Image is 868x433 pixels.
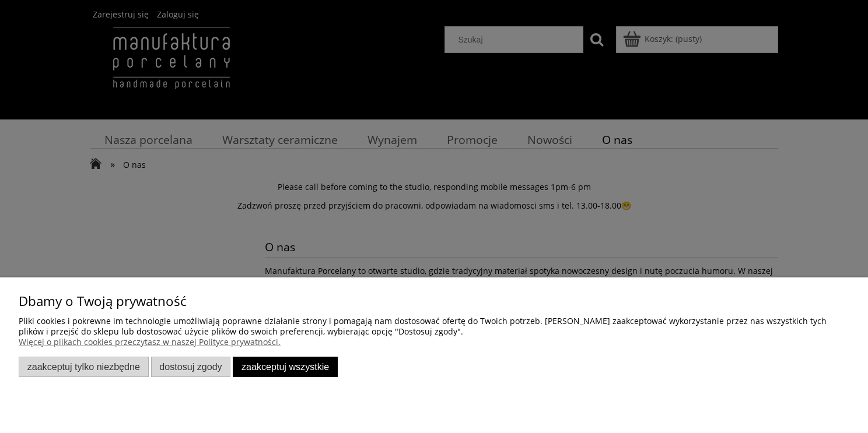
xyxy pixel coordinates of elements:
p: Dbamy o Twoją prywatność [19,296,849,307]
button: Zaakceptuj wszystkie [233,357,338,377]
a: Więcej o plikach cookies przeczytasz w naszej Polityce prywatności. [19,336,281,347]
button: Dostosuj zgody [151,357,231,377]
p: Pliki cookies i pokrewne im technologie umożliwiają poprawne działanie strony i pomagają nam dost... [19,316,849,337]
button: Zaakceptuj tylko niezbędne [19,357,149,377]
